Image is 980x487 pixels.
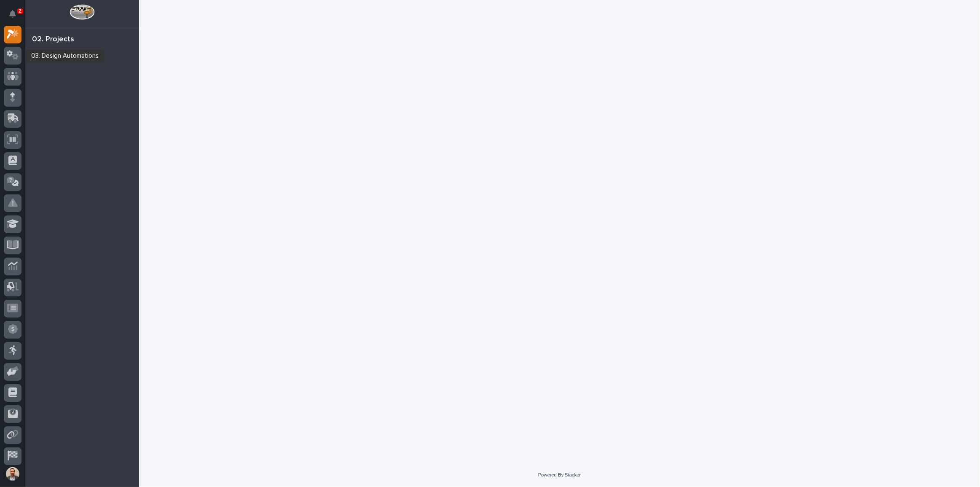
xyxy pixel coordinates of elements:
button: Notifications [4,5,21,23]
div: Notifications2 [11,10,21,24]
a: Powered By Stacker [538,472,581,477]
div: 02. Projects [32,35,74,44]
p: 2 [19,8,21,14]
img: Workspace Logo [69,4,94,20]
button: users-avatar [4,465,21,483]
